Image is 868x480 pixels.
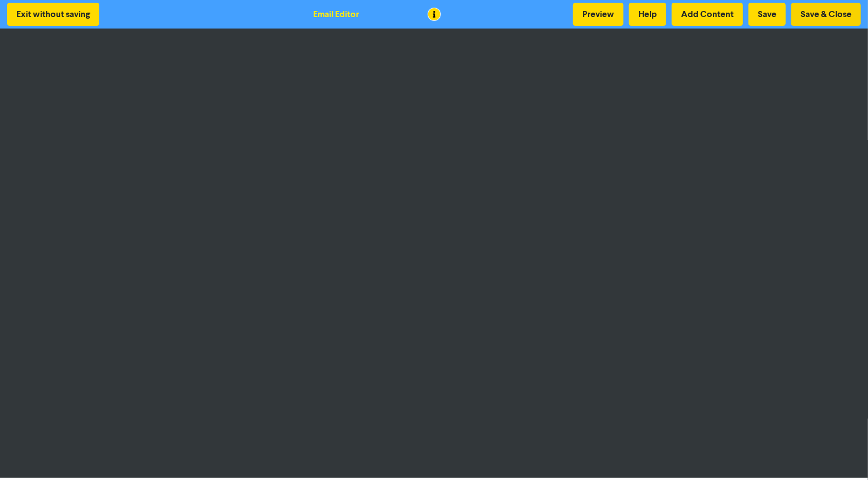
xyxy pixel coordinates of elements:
button: Add Content [672,3,743,26]
button: Preview [573,3,623,26]
div: Email Editor [313,8,359,21]
button: Exit without saving [7,3,99,26]
button: Save & Close [791,3,861,26]
button: Save [748,3,786,26]
button: Help [629,3,666,26]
